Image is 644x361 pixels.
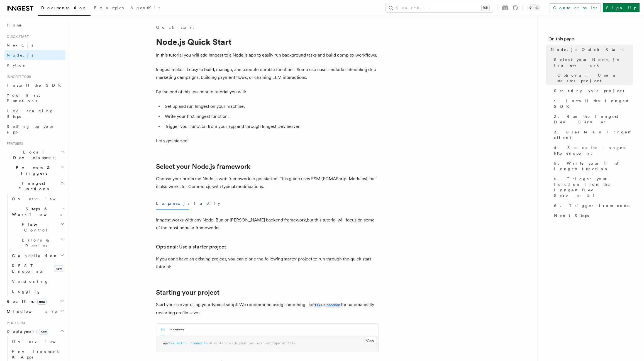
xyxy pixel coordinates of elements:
[163,123,379,130] li: Trigger your function from your app and through Inngest Dev Server.
[4,142,23,146] span: Features
[4,35,29,39] span: Quick start
[7,109,54,119] span: Leveraging Steps
[7,63,27,67] span: Python
[4,50,65,60] a: Node.js
[552,96,633,111] a: 1. Install the Inngest SDK
[156,289,219,296] a: Starting your project
[4,121,65,137] a: Setting up your app
[12,197,69,201] span: Overview
[313,303,321,308] code: tsx
[552,111,633,127] a: 2. Run the Inngest Dev Server
[156,243,226,251] a: Optional: Use a starter project
[603,3,640,12] a: Sign Up
[313,302,321,307] a: tsx
[177,341,186,345] span: watch
[4,40,65,50] a: Next.js
[12,264,43,274] span: REST Endpoints
[7,22,22,28] span: Home
[548,45,633,55] a: Node.js Quick Start
[156,37,379,47] h1: Node.js Quick Start
[4,80,65,90] a: Install the SDK
[10,206,62,217] span: Steps & Workflows
[10,276,65,286] a: Versioning
[7,53,33,57] span: Node.js
[156,175,379,191] p: Choose your preferred Node.js web framework to get started. This guide uses ESM (ECMAScript Modul...
[94,6,124,10] span: Examples
[39,329,48,335] span: new
[188,341,208,345] span: ./index.ts
[10,235,65,251] button: Errors & Retries
[551,47,624,52] span: Node.js Quick Start
[554,176,633,198] span: 5. Trigger your function from the Inngest Dev Server UI
[12,349,60,359] span: Environments & Apps
[7,43,33,47] span: Next.js
[4,20,65,30] a: Home
[557,72,633,84] span: Optional: Use a starter project
[364,337,377,344] button: Copy
[10,219,65,235] button: Flow Control
[552,211,633,221] a: Next Steps
[156,51,379,59] p: In this tutorial you will add Inngest to a Node.js app to easily run background tasks and build c...
[4,75,31,79] span: Inngest tour
[10,222,60,233] span: Flow Control
[548,36,633,45] h4: On this page
[12,279,49,284] span: Versioning
[4,329,48,334] span: Deployment
[156,216,379,232] p: Inngest works with any Node, Bun or [PERSON_NAME] backend framework,but this tutorial will focus ...
[4,149,61,160] span: Local Development
[4,165,61,176] span: Events & Triggers
[554,145,633,156] span: 4. Set up the Inngest http endpoint
[554,129,633,140] span: 3. Create an Inngest client
[552,86,633,96] a: Starting your project
[4,163,65,178] button: Events & Triggers
[4,321,25,325] span: Platform
[4,296,65,306] button: Realtimenew
[10,261,65,276] a: REST Endpointsnew
[163,341,169,345] span: npx
[169,341,175,345] span: tsx
[4,147,65,163] button: Local Development
[552,127,633,143] a: 3. Create an Inngest client
[552,55,633,70] a: Select your Node.js framework
[4,106,65,121] a: Leveraging Steps
[7,83,64,87] span: Install the SDK
[4,90,65,106] a: Your first Functions
[156,255,379,271] p: If you don't have an existing project, you can clone the following starter project to run through...
[4,180,60,192] span: Inngest Functions
[10,237,60,248] span: Errors & Retries
[12,339,69,344] span: Overview
[325,303,341,308] code: nodemon
[7,93,40,103] span: Your first Functions
[555,70,633,86] a: Optional: Use a starter project
[130,6,160,10] span: AgentKit
[552,174,633,201] a: 5. Trigger your function from the Inngest Dev Server UI
[4,299,47,304] span: Realtime
[4,306,65,316] button: Middleware
[554,213,589,218] span: Next Steps
[4,178,65,194] button: Inngest Functions
[386,3,493,12] button: Search...⌘K
[37,299,47,305] span: new
[156,137,379,145] p: Let's get started!
[41,6,87,10] span: Documentation
[554,88,624,94] span: Starting your project
[7,124,55,134] span: Setting up your app
[552,143,633,158] a: 4. Set up the Inngest http endpoint
[156,301,379,317] p: Start your server using your typical script. We recommend using something like or for automatical...
[156,163,250,170] a: Select your Node.js framework
[554,114,633,125] span: 2. Run the Inngest Dev Server
[10,251,65,261] button: Cancellation
[10,194,65,204] a: Overview
[552,158,633,174] a: 5. Write your first Inngest function
[38,2,91,16] a: Documentation
[91,2,127,15] a: Examples
[325,302,341,307] a: nodemon
[163,113,379,120] li: Write your first Inngest function.
[10,336,65,347] a: Overview
[54,265,63,272] span: new
[554,98,633,109] span: 1. Install the Inngest SDK
[169,324,184,335] button: nodemon
[127,2,163,15] a: AgentKit
[4,194,65,296] div: Inngest Functions
[554,57,633,68] span: Select your Node.js framework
